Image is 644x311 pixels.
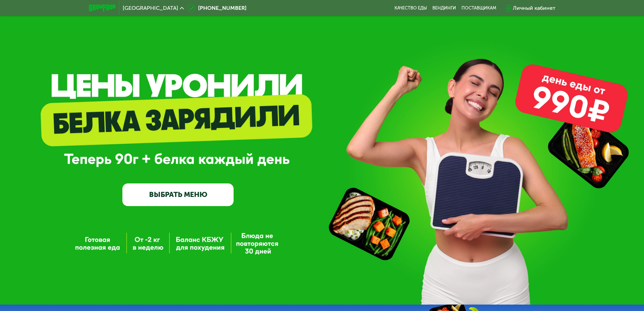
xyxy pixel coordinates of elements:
[461,5,496,11] div: поставщикам
[122,183,234,206] a: ВЫБРАТЬ МЕНЮ
[395,5,427,11] a: Качество еды
[187,4,246,12] a: [PHONE_NUMBER]
[432,5,456,11] a: Вендинги
[123,5,178,11] span: [GEOGRAPHIC_DATA]
[513,4,555,12] div: Личный кабинет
